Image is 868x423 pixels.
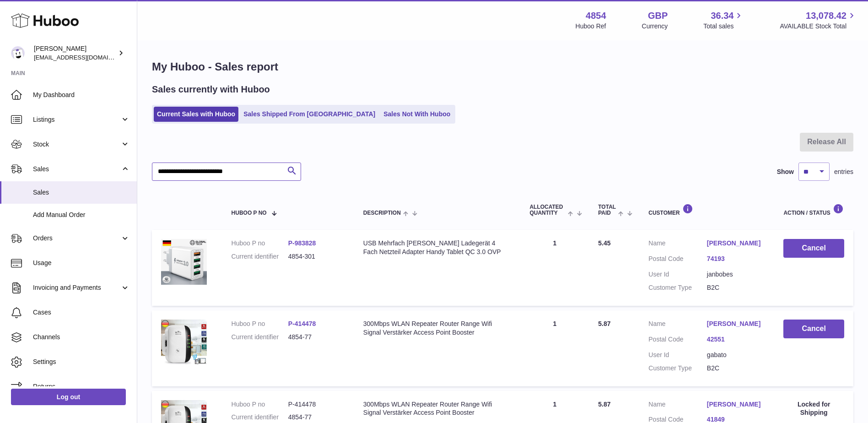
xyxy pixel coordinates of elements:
a: Current Sales with Huboo [154,107,238,122]
span: Usage [33,259,130,267]
span: ALLOCATED Quantity [529,204,565,216]
a: 74193 [707,255,766,263]
span: entries [834,168,853,176]
span: Stock [33,140,120,149]
span: [EMAIL_ADDRESS][DOMAIN_NAME] [34,54,135,61]
dt: Huboo P no [232,320,288,328]
td: 1 [520,310,589,386]
button: Cancel [783,320,844,338]
strong: GBP [648,10,668,22]
a: P-414478 [288,320,316,327]
dt: Huboo P no [232,239,288,248]
label: Show [777,168,794,176]
span: 5.87 [598,320,610,327]
dt: Name [648,320,707,331]
dt: Customer Type [648,283,707,292]
span: 5.87 [598,401,610,408]
dt: Current identifier [232,413,288,422]
dd: P-414478 [288,400,345,409]
span: Total sales [703,22,744,31]
img: internalAdmin-4854@internal.huboo.com [11,46,25,60]
dt: User Id [648,351,707,359]
dd: 4854-77 [288,413,345,422]
span: Sales [33,165,120,174]
span: 13,078.42 [806,10,846,22]
dt: Current identifier [232,333,288,342]
dd: gabato [707,351,766,359]
span: Add Manual Order [33,211,130,219]
span: Total paid [598,204,616,216]
span: Settings [33,358,130,366]
span: Sales [33,188,130,197]
span: 36.34 [711,10,733,22]
a: 36.34 Total sales [703,10,744,31]
dd: 4854-77 [288,333,345,342]
strong: 4854 [586,10,606,22]
span: My Dashboard [33,91,130,99]
span: Orders [33,234,120,243]
a: Sales Not With Huboo [380,107,453,122]
a: 42551 [707,335,766,344]
div: Locked for Shipping [783,400,844,418]
a: [PERSON_NAME] [707,320,766,328]
div: Huboo Ref [576,22,606,31]
span: Invoicing and Payments [33,283,120,292]
a: [PERSON_NAME] [707,400,766,409]
div: Customer [648,204,765,216]
span: Channels [33,333,130,342]
div: Currency [642,22,668,31]
a: [PERSON_NAME] [707,239,766,248]
dd: B2C [707,364,766,373]
div: [PERSON_NAME] [34,44,116,62]
div: Action / Status [783,204,844,216]
span: Listings [33,115,120,124]
button: Cancel [783,239,844,258]
div: 300Mbps WLAN Repeater Router Range Wifi Signal Verstärker Access Point Booster [363,320,512,337]
dt: User Id [648,270,707,279]
td: 1 [520,230,589,306]
h1: My Huboo - Sales report [152,60,853,74]
dt: Postal Code [648,255,707,266]
div: USB Mehrfach [PERSON_NAME] Ladegerät 4 Fach Netzteil Adapter Handy Tablet QC 3.0 OVP [363,239,512,256]
span: Huboo P no [232,210,267,216]
dd: B2C [707,283,766,292]
dt: Huboo P no [232,400,288,409]
span: Returns [33,382,130,391]
dt: Name [648,400,707,411]
span: Cases [33,308,130,317]
a: P-983828 [288,239,316,247]
dt: Name [648,239,707,250]
dd: 4854-301 [288,252,345,261]
div: 300Mbps WLAN Repeater Router Range Wifi Signal Verstärker Access Point Booster [363,400,512,418]
img: $_57.JPG [161,239,207,285]
img: $_57.JPG [161,320,207,365]
dt: Current identifier [232,252,288,261]
a: Log out [11,389,126,405]
span: Description [363,210,401,216]
h2: Sales currently with Huboo [152,83,270,96]
dt: Postal Code [648,335,707,346]
dt: Customer Type [648,364,707,373]
span: 5.45 [598,239,610,247]
a: 13,078.42 AVAILABLE Stock Total [780,10,857,31]
a: Sales Shipped From [GEOGRAPHIC_DATA] [240,107,378,122]
span: AVAILABLE Stock Total [780,22,857,31]
dd: janbobes [707,270,766,279]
